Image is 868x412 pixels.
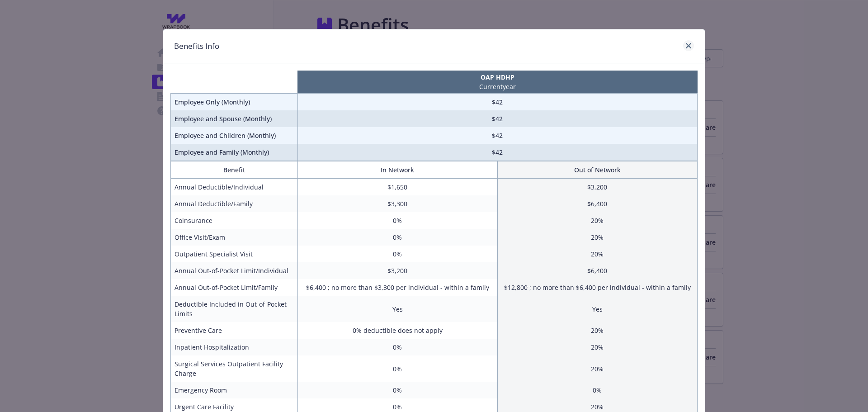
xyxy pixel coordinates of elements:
td: 0% [297,382,497,398]
td: 0% [297,339,497,355]
td: 0% deductible does not apply [297,322,497,339]
th: Out of Network [497,161,697,179]
td: $3,300 [297,195,497,212]
td: $12,800 ; no more than $6,400 per individual - within a family [497,279,697,296]
td: Annual Out-of-Pocket Limit/Individual [171,262,298,279]
td: $6,400 [497,195,697,212]
td: Deductible Included in Out-of-Pocket Limits [171,296,298,322]
p: OAP HDHP [299,72,695,82]
td: $42 [297,94,697,111]
a: close [683,40,694,51]
td: Annual Deductible/Individual [171,179,298,196]
td: Employee and Spouse (Monthly) [171,110,298,127]
td: $42 [297,144,697,161]
td: 0% [297,355,497,382]
td: 20% [497,322,697,339]
th: Benefit [171,161,298,179]
td: Office Visit/Exam [171,229,298,246]
td: 20% [497,339,697,355]
td: $6,400 ; no more than $3,300 per individual - within a family [297,279,497,296]
td: $42 [297,127,697,144]
td: $42 [297,110,697,127]
td: Preventive Care [171,322,298,339]
td: Surgical Services Outpatient Facility Charge [171,355,298,382]
td: $6,400 [497,262,697,279]
td: 0% [297,229,497,246]
td: Annual Out-of-Pocket Limit/Family [171,279,298,296]
h1: Benefits Info [174,40,219,52]
td: 0% [297,246,497,262]
th: intentionally left blank [171,71,298,94]
th: In Network [297,161,497,179]
td: Coinsurance [171,212,298,229]
td: $3,200 [497,179,697,196]
td: 20% [497,355,697,382]
td: Emergency Room [171,382,298,398]
td: Yes [497,296,697,322]
td: 20% [497,246,697,262]
td: $3,200 [297,262,497,279]
td: Inpatient Hospitalization [171,339,298,355]
td: 0% [297,212,497,229]
td: $1,650 [297,179,497,196]
td: Annual Deductible/Family [171,195,298,212]
td: 20% [497,212,697,229]
td: 0% [497,382,697,398]
td: 20% [497,229,697,246]
td: Employee and Children (Monthly) [171,127,298,144]
td: Employee Only (Monthly) [171,94,298,111]
td: Employee and Family (Monthly) [171,144,298,161]
td: Yes [297,296,497,322]
td: Outpatient Specialist Visit [171,246,298,262]
p: Current year [299,82,695,91]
